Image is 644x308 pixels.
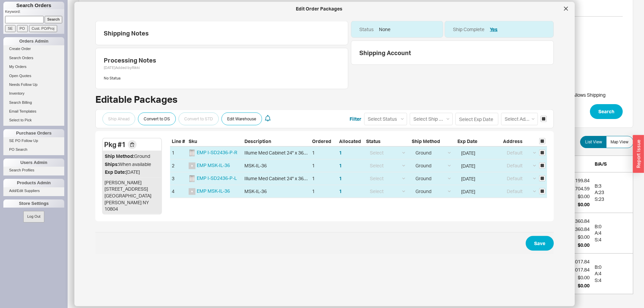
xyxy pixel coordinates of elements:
[578,274,590,281] div: $0.00
[595,161,607,167] span: B/A/S
[572,92,605,98] span: Allows Shipping
[170,159,187,172] div: 2
[104,56,340,64] div: Processing Notes
[364,138,410,147] div: Status
[5,9,64,16] p: Keyword:
[178,113,219,125] button: Convert to STD
[3,81,64,88] a: Needs Follow Up
[359,26,374,33] div: Status
[350,116,361,122] button: Filter
[611,139,628,145] span: Map View
[144,115,170,123] span: Convert to DS
[578,282,590,289] div: $0.00
[3,45,64,52] a: Create Order
[310,138,337,147] div: Ordered
[595,196,629,203] div: S: 23
[3,72,64,79] a: Open Quotes
[197,188,230,194] a: EMP MSK-IL-36
[569,226,590,233] div: $2,360.84
[595,223,629,230] div: B: 0
[170,185,187,197] div: 4
[189,175,195,182] img: I-SD2436-P_wrf2i1
[45,16,63,23] input: Search
[221,113,262,125] button: Edit Warehouse
[197,162,230,168] a: EMP MSK-IL-36
[105,169,159,175] div: [DATE]
[227,115,256,123] span: Edit Warehouse
[578,234,590,240] div: $0.00
[312,162,315,169] div: 1
[569,185,590,192] div: $7,704.59
[3,159,64,167] div: Users Admin
[105,153,159,160] div: Ground
[595,236,629,243] div: S: 4
[105,161,119,167] span: Ships:
[3,167,64,174] a: Search Profiles
[410,138,456,147] div: Ship Method
[3,63,64,70] a: My Orders
[339,188,342,195] button: 1
[244,175,309,182] div: Illume Med Cabinet 24" x 36" Left Hinge
[501,138,547,147] div: Address
[578,201,590,208] div: $0.00
[197,175,237,181] a: EMP I-SD2436-P-L
[595,183,629,189] div: B: 3
[312,188,315,195] div: 1
[197,149,237,155] a: EMP I-SD2436-P-R
[339,175,342,182] button: 1
[455,113,498,125] input: Select Exp Date
[170,146,187,159] div: 1
[339,162,342,169] button: 1
[578,193,590,200] div: $0.00
[534,239,545,247] span: Save
[569,266,590,273] div: $2,017.84
[184,115,213,123] span: Convert to STD
[187,138,243,147] div: Sku
[3,99,64,106] a: Search Billing
[3,37,64,45] div: Orders Admin
[244,162,267,169] div: MSK-IL-36
[23,211,44,222] button: Log Out
[595,189,629,196] div: A: 23
[3,187,64,194] a: Add/Edit Suppliers
[3,90,64,97] a: Inventory
[189,149,195,156] img: I-SD2436-P_wrf2i1
[490,26,498,33] button: Yes
[95,95,177,104] h2: Editable Packages
[578,242,590,248] div: $0.00
[3,179,64,187] div: Products Admin
[590,104,623,119] button: Search
[105,153,134,159] span: Ship Method:
[456,138,501,147] div: Exp Date
[138,113,176,125] button: Convert to DS
[453,26,484,33] div: Ship Complete
[595,264,629,270] div: B: 0
[104,65,340,70] div: [DATE] Added by Rikki
[78,5,560,12] div: Edit Order Packages
[3,137,64,144] a: SE PO Follow Up
[379,26,390,33] div: None
[244,149,309,156] div: Illume Med Cabinet 24" x 36" Right Hinge
[105,169,126,175] span: Exp Date:
[104,140,126,149] div: Pkg # 1
[170,138,187,147] div: Line #
[104,29,345,37] div: Shipping Notes
[569,258,590,265] div: $2,017.84
[3,199,64,208] div: Store Settings
[29,25,57,32] input: Cust. PO/Proj
[170,172,187,185] div: 3
[244,188,267,195] div: MSK-IL-36
[3,146,64,153] a: PO Search
[5,25,16,32] input: SE
[243,138,310,147] div: Description
[9,82,38,87] span: Needs Follow Up
[108,115,129,123] span: Ship Ahead
[312,149,315,156] div: 1
[595,277,629,284] div: S: 4
[585,139,602,145] span: List View
[595,230,629,236] div: A: 4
